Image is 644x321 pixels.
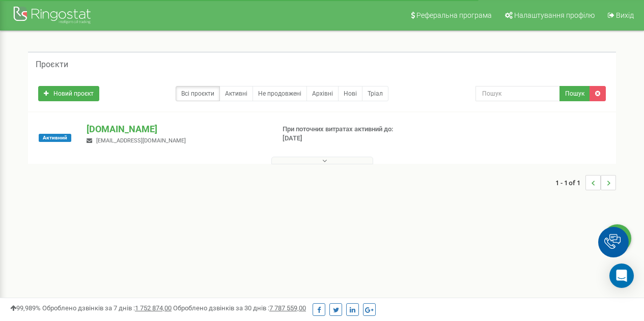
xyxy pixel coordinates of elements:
[616,11,634,19] span: Вихід
[87,123,266,136] p: [DOMAIN_NAME]
[36,60,68,69] h5: Проєкти
[173,304,306,312] span: Оброблено дзвінків за 30 днів :
[42,304,172,312] span: Оброблено дзвінків за 7 днів :
[219,86,253,101] a: Активні
[475,86,560,101] input: Пошук
[253,86,307,101] a: Не продовжені
[338,86,362,101] a: Нові
[559,86,590,101] button: Пошук
[555,175,585,190] span: 1 - 1 of 1
[555,165,616,200] nav: ...
[306,86,339,101] a: Архівні
[609,264,634,288] div: Open Intercom Messenger
[269,304,306,312] u: 7 787 559,00
[362,86,388,101] a: Тріал
[10,304,41,312] span: 99,989%
[514,11,595,19] span: Налаштування профілю
[39,134,71,142] span: Активний
[135,304,172,312] u: 1 752 874,00
[176,86,220,101] a: Всі проєкти
[283,125,413,143] p: При поточних витратах активний до: [DATE]
[416,11,492,19] span: Реферальна програма
[96,137,186,144] span: [EMAIL_ADDRESS][DOMAIN_NAME]
[38,86,99,101] a: Новий проєкт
